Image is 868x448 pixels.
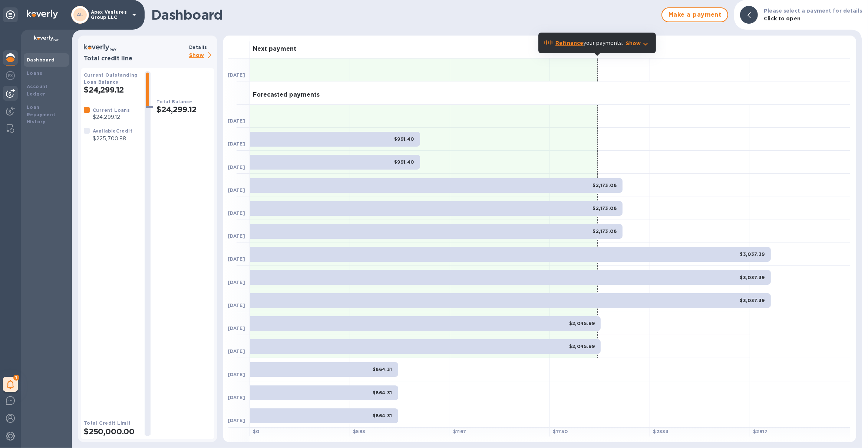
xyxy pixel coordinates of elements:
[626,40,641,47] p: Show
[84,72,138,85] b: Current Outstanding Loan Balance
[91,10,128,20] p: Apex Ventures Group LLC
[740,275,765,280] b: $3,037.39
[228,187,245,193] b: [DATE]
[13,375,19,381] span: 1
[569,321,595,326] b: $2,045.99
[228,72,245,78] b: [DATE]
[189,44,207,50] b: Details
[253,429,260,434] b: $ 0
[228,141,245,147] b: [DATE]
[27,10,58,19] img: Logo
[753,429,768,434] b: $ 2917
[228,256,245,262] b: [DATE]
[253,91,320,98] h3: Forecasted payments
[93,113,130,121] p: $24,299.12
[253,46,296,53] h3: Next payment
[84,55,186,62] h3: Total credit line
[555,39,623,47] p: your payments.
[764,8,862,14] b: Please select a payment for details
[394,136,414,142] b: $991.40
[373,413,392,418] b: $864.31
[569,344,595,349] b: $2,045.99
[228,325,245,331] b: [DATE]
[27,104,56,125] b: Loan Repayment History
[228,210,245,216] b: [DATE]
[373,390,392,395] b: $864.31
[661,7,728,22] button: Make a payment
[555,40,583,46] b: Refinance
[228,418,245,423] b: [DATE]
[27,84,48,97] b: Account Ledger
[593,183,617,188] b: $2,173.08
[27,70,42,76] b: Loans
[3,7,18,22] div: Unpin categories
[228,302,245,308] b: [DATE]
[228,233,245,239] b: [DATE]
[156,99,192,104] b: Total Balance
[77,12,83,17] b: AL
[228,348,245,354] b: [DATE]
[740,298,765,303] b: $3,037.39
[668,10,722,19] span: Make a payment
[84,427,139,436] h2: $250,000.00
[553,429,568,434] b: $ 1750
[228,372,245,377] b: [DATE]
[93,135,132,143] p: $225,700.88
[228,280,245,285] b: [DATE]
[6,71,15,80] img: Foreign exchange
[353,429,366,434] b: $ 583
[189,51,214,60] p: Show
[84,85,139,94] h2: $24,299.12
[453,429,466,434] b: $ 1167
[93,128,132,134] b: Available Credit
[394,159,414,165] b: $991.40
[93,107,130,113] b: Current Loans
[156,105,211,114] h2: $24,299.12
[228,118,245,124] b: [DATE]
[228,395,245,400] b: [DATE]
[228,164,245,170] b: [DATE]
[653,429,669,434] b: $ 2333
[593,205,617,211] b: $2,173.08
[27,57,55,63] b: Dashboard
[151,7,658,23] h1: Dashboard
[740,251,765,257] b: $3,037.39
[373,367,392,372] b: $864.31
[764,16,801,21] b: Click to open
[84,420,131,426] b: Total Credit Limit
[593,228,617,234] b: $2,173.08
[626,40,650,47] button: Show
